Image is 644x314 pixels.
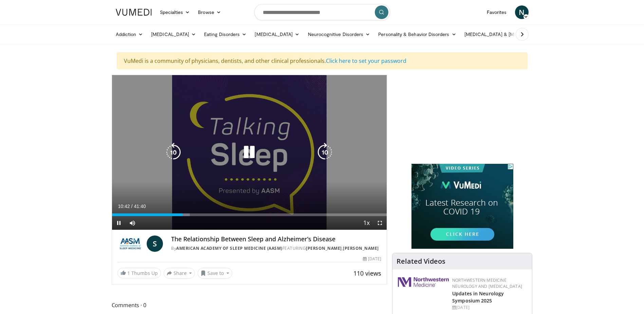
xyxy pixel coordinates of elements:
a: [MEDICAL_DATA] [147,28,200,41]
button: Share [164,268,195,279]
a: [PERSON_NAME] [343,245,379,251]
a: Addiction [112,28,147,41]
a: Updates in Neurology Symposium 2025 [452,290,504,304]
a: [MEDICAL_DATA] & [MEDICAL_DATA] [460,28,557,41]
div: [DATE] [452,304,527,311]
span: 110 views [353,269,381,277]
span: / [131,204,133,209]
input: Search topics, interventions [254,4,390,20]
a: Browse [194,5,225,19]
button: Fullscreen [373,216,387,230]
a: S [147,235,163,252]
a: Click here to set your password [326,57,406,65]
button: Playback Rate [360,216,373,230]
a: Northwestern Medicine Neurology and [MEDICAL_DATA] [452,277,522,289]
a: Eating Disorders [200,28,251,41]
iframe: Advertisement [411,75,513,160]
img: VuMedi Logo [116,9,152,16]
img: 2a462fb6-9365-492a-ac79-3166a6f924d8.png.150x105_q85_autocrop_double_scale_upscale_version-0.2.jpg [398,277,449,287]
button: Pause [112,216,126,230]
button: Save to [198,268,232,279]
a: N [515,5,529,19]
span: 10:42 [118,204,130,209]
a: [PERSON_NAME] [306,245,342,251]
a: [MEDICAL_DATA] [251,28,303,41]
div: By FEATURING , [171,245,381,251]
span: 41:40 [134,204,146,209]
a: Neurocognitive Disorders [304,28,374,41]
button: Mute [126,216,139,230]
span: 1 [127,270,130,276]
img: American Academy of Sleep Medicine (AASM) [117,235,144,252]
h4: The Relationship Between Sleep and Alzheimer’s Disease [171,235,381,243]
div: VuMedi is a community of physicians, dentists, and other clinical professionals. [117,52,528,69]
iframe: Advertisement [411,164,513,249]
h4: Related Videos [397,257,445,265]
a: American Academy of Sleep Medicine (AASM) [176,245,282,251]
a: Favorites [483,5,511,19]
div: [DATE] [363,256,381,262]
span: Comments 0 [112,301,387,310]
a: Specialties [156,5,194,19]
video-js: Video Player [112,75,387,230]
a: 1 Thumbs Up [117,268,161,278]
a: Personality & Behavior Disorders [374,28,460,41]
div: Progress Bar [112,213,387,216]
